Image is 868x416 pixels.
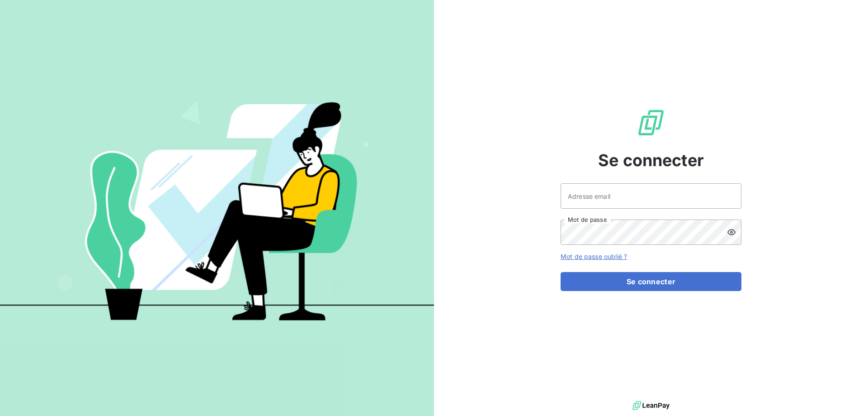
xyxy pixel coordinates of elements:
[637,108,665,137] img: Logo LeanPay
[598,148,704,172] span: Se connecter
[561,183,741,209] input: placeholder
[632,399,670,412] img: logo
[561,253,627,260] a: Mot de passe oublié ?
[561,272,741,291] button: Se connecter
